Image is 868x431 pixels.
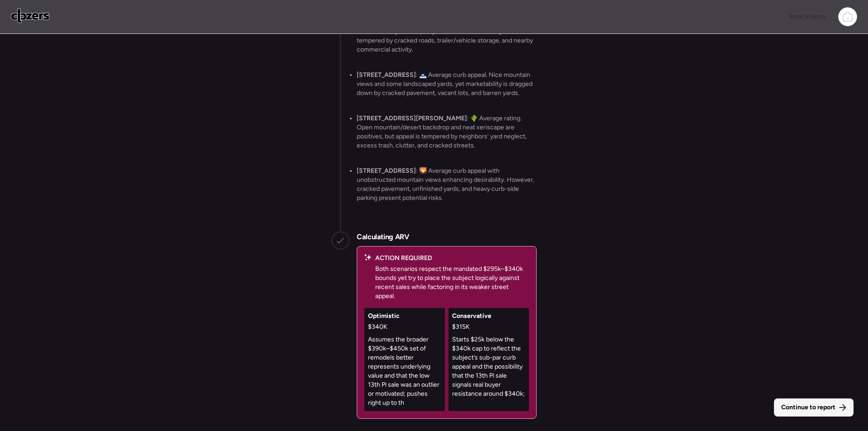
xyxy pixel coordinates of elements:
[357,167,416,175] strong: [STREET_ADDRESS]
[368,322,387,332] span: $340K
[781,403,835,412] span: Continue to report
[375,265,529,301] p: Both scenarios respect the mandated $295k–$340k bounds yet try to place the subject logically aga...
[357,232,410,242] h2: Calculating ARV
[357,71,537,98] p: : 🗻 Average curb appeal. Nice mountain views and some landscaped yards, yet marketability is drag...
[452,322,470,332] span: $315K
[368,312,400,321] span: Optimistic
[357,114,467,122] strong: [STREET_ADDRESS][PERSON_NAME]
[789,13,826,20] span: Book a demo
[357,166,537,203] p: : 🌄 Average curb appeal with unobstructed mountain views enhancing desirability. However, cracked...
[357,71,416,79] strong: [STREET_ADDRESS]
[375,254,432,263] span: ACTION REQUIRED
[11,9,50,23] img: Logo
[368,335,441,407] p: Assumes the broader $390k–$450k set of remodels better represents underlying value and that the l...
[357,114,537,150] p: : 🌵 Average rating. Open mountain/desert backdrop and neat xeriscape are positives, but appeal is...
[357,18,537,54] p: : 🚗 Average appeal. Stunning mountain views with tidy xeriscaped yards, but the desirability is t...
[452,335,525,398] p: Starts $25k below the $340k cap to reflect the subject’s sub-par curb appeal and the possibility ...
[452,312,491,321] span: Conservative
